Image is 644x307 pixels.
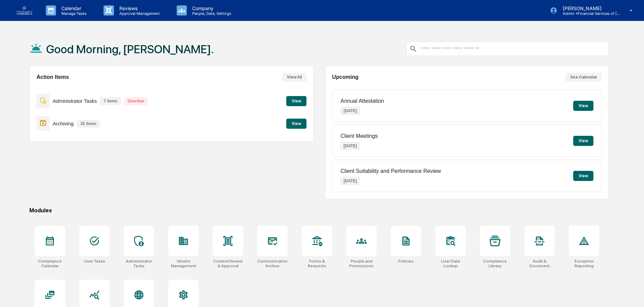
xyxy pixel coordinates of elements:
div: Forms & Requests [302,259,332,268]
h2: Action Items [36,74,69,80]
a: View [286,97,306,104]
div: Communications Archive [257,259,288,268]
p: 7 items [100,97,121,105]
a: View [286,120,306,126]
div: People and Permissions [346,259,377,268]
p: Client Suitability and Performance Review [341,168,441,174]
button: View [286,119,306,129]
p: Company [187,5,235,11]
div: User Tasks [84,259,105,264]
p: [DATE] [341,107,360,115]
div: Content Review & Approval [213,259,243,268]
p: [PERSON_NAME] [557,5,620,11]
p: Annual Attestation [341,98,384,104]
p: Administrator Tasks [53,98,97,104]
p: Client Meetings [341,133,378,139]
button: See Calendar [565,73,602,82]
p: Overdue [124,97,148,105]
h1: Good Morning, [PERSON_NAME]. [46,42,214,56]
div: Policies [398,259,414,264]
p: People, Data, Settings [187,11,235,16]
p: Manage Tasks [56,11,90,16]
button: View [573,171,593,181]
div: Administrator Tasks [124,259,154,268]
img: logo [16,6,32,15]
p: Archiving [53,121,74,126]
button: View [573,101,593,111]
div: Audit & Document Logs [524,259,555,268]
h2: Upcoming [332,74,358,80]
div: Modules [29,207,609,214]
div: Compliance Calendar [35,259,65,268]
p: Calendar [56,5,90,11]
div: Compliance Library [480,259,510,268]
p: Reviews [114,5,163,11]
button: View All [282,73,306,82]
div: Vendor Management [168,259,199,268]
div: Exception Reporting [569,259,599,268]
button: View [573,136,593,146]
p: 32 items [77,120,100,127]
div: User Data Lookup [435,259,466,268]
p: Approval Management [114,11,163,16]
iframe: Open customer support [622,285,641,303]
p: [DATE] [341,177,360,185]
p: Admin • Financial Services of [GEOGRAPHIC_DATA] [557,11,620,16]
p: [DATE] [341,142,360,150]
button: View [286,96,306,106]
